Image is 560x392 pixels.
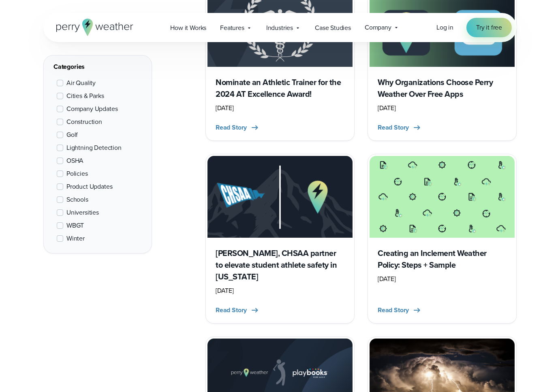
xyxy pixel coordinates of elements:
span: Product Updates [66,182,112,192]
div: Categories [53,62,142,72]
div: [DATE] [378,274,507,284]
span: Try it free [476,23,502,32]
h3: Why Organizations Choose Perry Weather Over Free Apps [378,77,507,100]
div: [DATE] [216,103,344,113]
h3: Creating an Inclement Weather Policy: Steps + Sample [378,247,507,271]
span: OSHA [66,156,83,166]
span: Log in [436,23,453,32]
span: Construction [66,117,102,127]
span: Company [365,23,391,32]
span: How it Works [170,23,206,33]
span: Read Story [216,123,247,132]
span: Read Story [216,305,247,315]
a: Creating an Inclement Weather Policy: Steps + Sample [DATE] Read Story [368,154,517,323]
span: Air Quality [66,78,96,88]
button: Read Story [378,123,422,132]
a: How it Works [163,19,213,36]
button: Read Story [216,305,260,315]
h3: [PERSON_NAME], CHSAA partner to elevate student athlete safety in [US_STATE] [216,247,344,283]
button: Read Story [378,305,422,315]
span: Company Updates [66,104,118,114]
a: Log in [436,23,453,32]
span: Read Story [378,305,409,315]
span: Lightning Detection [66,143,122,153]
h3: Nominate an Athletic Trainer for the 2024 AT Excellence Award! [216,77,344,100]
span: Cities & Parks [66,91,104,101]
div: [DATE] [378,103,507,113]
span: WBGT [66,221,84,230]
a: Case Studies [308,19,358,36]
img: Colorado Perry Weather CHSAA Partnership [207,156,353,237]
span: Golf [66,130,78,140]
a: Colorado Perry Weather CHSAA Partnership [PERSON_NAME], CHSAA partner to elevate student athlete ... [205,154,355,323]
a: Try it free [466,18,512,37]
span: Winter [66,234,85,243]
span: Case Studies [315,23,351,33]
span: Policies [66,169,88,179]
button: Read Story [216,123,260,132]
div: [DATE] [216,286,344,296]
span: Industries [266,23,293,33]
span: Schools [66,195,88,205]
span: Features [220,23,244,33]
span: Read Story [378,123,409,132]
span: Universities [66,208,99,217]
